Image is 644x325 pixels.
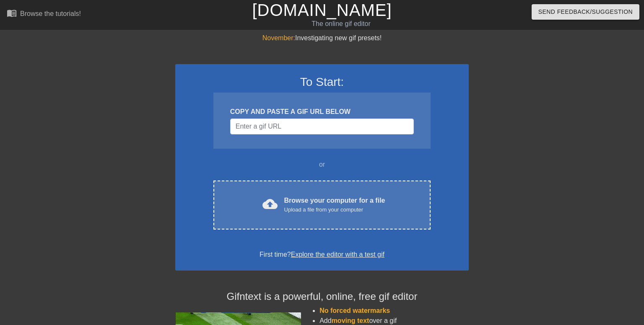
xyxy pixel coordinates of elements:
span: cloud_upload [262,196,278,212]
h4: Gifntext is a powerful, online, free gif editor [175,291,469,303]
span: moving text [332,317,369,324]
div: COPY AND PASTE A GIF URL BELOW [230,107,414,117]
div: The online gif editor [219,19,463,29]
a: [DOMAIN_NAME] [252,1,392,19]
span: menu_book [7,8,17,18]
input: Username [230,119,414,134]
div: Investigating new gif presets! [175,33,469,43]
a: Explore the editor with a test gif [291,251,384,258]
button: Send Feedback/Suggestion [532,4,639,20]
span: November: [262,34,295,41]
div: First time? [186,250,458,260]
div: Upload a file from your computer [284,206,385,214]
span: No forced watermarks [319,307,390,314]
div: Browse the tutorials! [20,10,81,17]
a: Browse the tutorials! [7,8,81,21]
div: Browse your computer for a file [284,196,385,214]
div: or [197,160,447,170]
h3: To Start: [186,75,458,89]
span: Send Feedback/Suggestion [538,7,633,17]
